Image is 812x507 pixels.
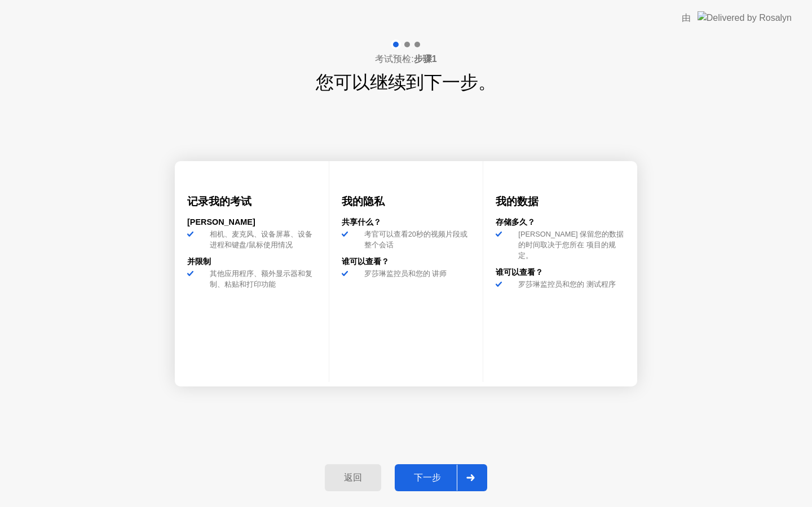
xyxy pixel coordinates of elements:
[328,472,378,484] div: 返回
[205,229,316,250] div: 相机、麦克风、设备屏幕、设备进程和键盘/鼠标使用情况
[342,216,471,229] div: 共享什么？
[316,69,496,96] h1: 您可以继续到下一步。
[514,279,625,298] div: 罗莎琳监控员和您的 测试程序
[342,256,471,268] div: 谁可以查看？
[360,268,471,287] div: 罗莎琳监控员和您的 讲师
[187,256,316,268] div: 并限制
[514,229,625,261] div: [PERSON_NAME] 保留您的数据的时间取决于您所在 项目的规定。
[395,464,487,491] button: 下一步
[398,472,457,484] div: 下一步
[682,11,691,25] div: 由
[360,229,471,250] div: 考官可以查看20秒的视频片段或整个会话
[187,216,316,229] div: [PERSON_NAME]
[414,54,437,64] b: 步骤1
[187,194,316,210] h3: 记录我的考试
[496,216,625,229] div: 存储多久？
[698,11,792,24] img: Delivered by Rosalyn
[342,194,471,210] h3: 我的隐私
[496,194,625,210] h3: 我的数据
[375,52,436,66] h4: 考试预检:
[496,266,625,279] div: 谁可以查看？
[205,268,316,290] div: 其他应用程序、额外显示器和复制、粘贴和打印功能
[325,464,381,491] button: 返回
